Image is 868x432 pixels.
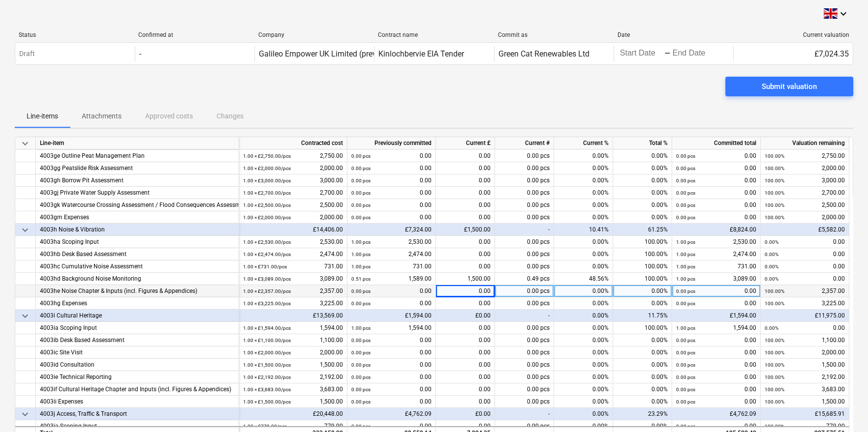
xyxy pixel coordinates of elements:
div: 0.00 [351,174,432,187]
div: 0.00% [613,162,672,174]
div: 0.00 [676,285,756,297]
div: £13,569.00 [239,310,347,322]
div: 0.00 [676,211,756,224]
small: 0.00 pcs [676,288,695,294]
span: keyboard_arrow_down [19,408,31,420]
div: 0.00% [554,371,613,383]
div: 2,474.00 [676,248,756,260]
span: keyboard_arrow_down [19,310,31,322]
div: 0.00 pcs [495,371,554,383]
div: £5,582.00 [761,224,849,236]
div: Current % [554,137,613,149]
div: 3,683.00 [765,383,845,396]
div: 4003gh Borrow Pit Assessment [40,174,235,187]
small: 0.00 pcs [351,215,371,220]
div: 0.00% [554,408,613,420]
small: 0.00 pcs [351,153,371,159]
div: 4003ib Desk Based Assessment [40,334,235,346]
div: 23.29% [613,408,672,420]
div: 2,000.00 [243,211,343,224]
div: 0.00 [351,199,432,211]
div: 731.00 [243,260,343,273]
div: 0.00% [554,322,613,334]
div: 2,500.00 [765,199,845,211]
div: 0.00% [613,199,672,211]
div: 731.00 [676,260,756,273]
span: keyboard_arrow_down [19,138,31,149]
div: 0.00 [436,236,495,248]
div: 0.00 [676,371,756,383]
div: Contract name [378,31,490,38]
div: 11.75% [613,310,672,322]
div: Current valuation [738,31,849,38]
div: 0.00% [554,346,613,359]
div: 0.00 [351,334,432,346]
div: Company [258,31,370,38]
div: 0.00% [613,371,672,383]
small: 100.00% [765,190,784,196]
small: 100.00% [765,178,784,183]
div: 3,683.00 [243,383,343,396]
div: 4003if Cultural Heritage Chapter and Inputs (incl. Figures & Appendices) [40,383,235,396]
div: 0.00 pcs [495,322,554,334]
span: keyboard_arrow_down [19,224,31,236]
div: 100.00% [613,322,672,334]
small: 1.00 pcs [676,276,695,282]
div: 0.00 [351,285,432,297]
small: 1.00 pcs [351,325,371,331]
div: Current # [495,137,554,149]
div: 4003hc Cumulative Noise Assessment [40,260,235,273]
small: 1.00 pcs [676,264,695,269]
div: £11,975.00 [761,310,849,322]
div: 0.00 [676,297,756,310]
div: 2,000.00 [765,162,845,174]
div: 0.00% [554,174,613,187]
div: 0.00 [351,187,432,199]
div: 3,000.00 [765,174,845,187]
div: 2,474.00 [243,248,343,260]
small: 1.00 pcs [351,264,371,269]
div: 0.00 pcs [495,174,554,187]
div: 4003gk Watercourse Crossing Assessment / Flood Consequences Assessment [40,199,235,211]
div: 1,589.00 [351,273,432,285]
div: 0.00 [436,359,495,371]
div: 2,700.00 [765,187,845,199]
div: 0.00 pcs [495,248,554,260]
div: 0.49 pcs [495,273,554,285]
small: 0.00% [765,239,778,245]
div: 2,357.00 [243,285,343,297]
div: Committed total [672,137,761,149]
div: 0.00 [436,248,495,260]
div: 2,000.00 [765,211,845,224]
div: 4003gm Expenses [40,211,235,224]
input: End Date [671,47,717,60]
div: Previously committed [347,137,436,149]
div: 3,089.00 [243,273,343,285]
div: 0.00% [554,150,613,162]
div: 0.00 [765,236,845,248]
div: Submit valuation [762,80,817,93]
small: 0.51 pcs [351,276,371,282]
p: Attachments [82,111,122,121]
small: 1.00 × £2,530.00 / pcs [243,239,291,245]
small: 0.00% [765,252,778,257]
div: 0.00% [613,383,672,396]
div: 0.00 [765,273,845,285]
div: £0.00 [436,310,495,322]
div: Galileo Empower UK Limited (previously GGE Scotland Limited) [259,49,478,58]
div: 0.00 [351,162,432,174]
div: 0.00% [554,260,613,273]
small: 1.00 × £731.00 / pcs [243,264,287,269]
small: 1.00 pcs [351,252,371,257]
div: 100.00% [613,236,672,248]
small: 1.00 × £3,000.00 / pcs [243,178,291,183]
div: 0.00 [676,150,756,162]
div: 0.00 [676,199,756,211]
div: £15,685.91 [761,408,849,420]
div: 4003h Noise & Vibration [40,224,235,236]
small: 0.00 pcs [351,178,371,183]
small: 0.00 pcs [676,338,695,343]
div: 2,530.00 [243,236,343,248]
div: - [495,224,554,236]
div: - [495,408,554,420]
